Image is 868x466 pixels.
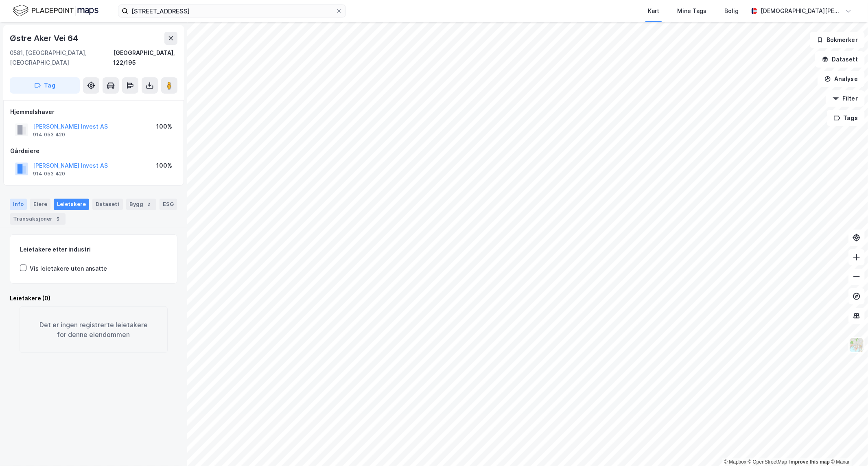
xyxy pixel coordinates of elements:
div: Det er ingen registrerte leietakere for denne eiendommen [20,306,168,353]
div: Leietakere (0) [10,293,177,303]
button: Bokmerker [810,32,865,48]
a: OpenStreetMap [748,459,787,465]
div: Eiere [30,199,50,210]
div: 2 [145,200,153,208]
div: ESG [160,199,177,210]
button: Analyse [818,71,865,87]
img: logo.f888ab2527a4732fd821a326f86c7f29.svg [13,4,98,18]
button: Filter [826,90,865,107]
button: Tag [10,77,80,94]
div: Datasett [92,199,123,210]
div: Gårdeiere [10,146,177,156]
button: Tags [827,110,865,126]
div: Info [10,199,27,210]
div: [DEMOGRAPHIC_DATA][PERSON_NAME] [761,6,842,16]
div: Kart [648,6,659,16]
div: 914 053 420 [33,171,65,177]
div: Transaksjoner [10,213,66,225]
input: Søk på adresse, matrikkel, gårdeiere, leietakere eller personer [128,5,336,17]
a: Improve this map [789,459,830,465]
div: Bygg [126,199,156,210]
div: Leietakere etter industri [20,245,167,254]
div: Vis leietakere uten ansatte [30,264,107,273]
button: Datasett [815,51,865,68]
div: Kontrollprogram for chat [827,427,868,466]
div: 0581, [GEOGRAPHIC_DATA], [GEOGRAPHIC_DATA] [10,48,113,68]
div: [GEOGRAPHIC_DATA], 122/195 [113,48,177,68]
img: Z [849,337,864,353]
div: 914 053 420 [33,131,65,138]
div: 100% [156,161,172,171]
div: Mine Tags [677,6,706,16]
div: 100% [156,122,172,131]
a: Mapbox [724,459,746,465]
iframe: Chat Widget [827,427,868,466]
div: Hjemmelshaver [10,107,177,117]
div: Østre Aker Vei 64 [10,32,80,45]
div: 5 [54,215,62,223]
div: Leietakere [54,199,89,210]
div: Bolig [724,6,739,16]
